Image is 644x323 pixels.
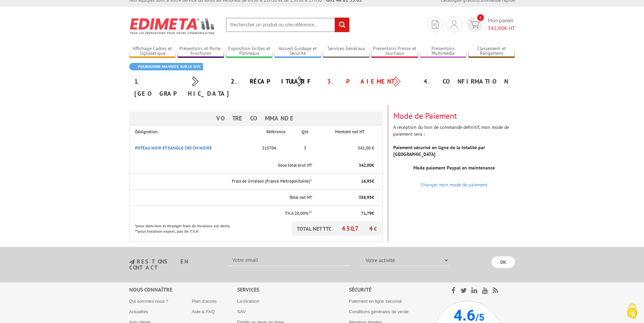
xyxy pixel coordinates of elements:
[421,182,488,188] a: Changer mon mode de paiement
[361,178,372,184] span: 16,95
[228,254,350,266] input: Votre email
[318,145,374,152] p: 342,00 €
[318,129,381,135] p: Montant net HT
[318,162,374,169] p: €
[620,300,644,323] button: Cookies (fenêtre modale)
[226,18,350,32] input: Rechercher un produit ou une référence...
[237,299,260,304] a: La livraison
[292,222,382,236] p: TOTAL NET TTC €
[129,158,313,174] th: Sous total brut HT
[135,222,237,234] p: *pour dom-tom et étranger frais de livraison sur devis **pour livraison export, pas de T.V.A
[135,145,212,151] a: POTEAU NOIR ET SANGLE 290 CM NOIRE
[413,165,495,171] b: Mode paiement Paypal en maintenance
[342,225,374,232] span: 430,74
[129,189,313,206] th: Total net HT
[359,194,372,200] span: 358,95
[129,309,148,314] a: Actualités
[318,194,374,201] p: €
[450,20,458,28] img: devis rapide
[335,18,349,32] input: rechercher
[129,14,216,39] img: Edimeta
[468,46,515,57] a: Classement et Rangement
[178,46,224,57] a: Présentoirs et Porte-brochures
[488,24,515,32] span: € HT
[323,46,370,57] a: Services Généraux
[129,63,203,70] a: Poursuivre ma visite sur le site
[129,259,135,265] img: newsletter.jpg
[129,112,383,125] h3: Votre Commande
[129,174,313,190] th: Frais de livraison (France Metropolitaine)*
[393,112,515,120] h3: Mode de Paiement
[318,178,374,185] p: €
[477,14,484,21] span: 1
[488,25,504,31] span: 342,00
[432,20,439,29] img: devis rapide
[349,309,408,314] a: Conditions générales de vente
[129,259,218,271] h3: restons en contact
[192,309,215,314] a: Aide & FAQ
[226,46,273,57] a: Exposition Grilles et Panneaux
[420,46,467,57] a: Présentoirs Multimédia
[237,309,246,314] a: SAV
[322,75,419,88] div: 3. Paiement
[129,46,176,57] a: Affichage Cadres et Signalétique
[129,75,226,100] div: 1. [GEOGRAPHIC_DATA]
[298,129,312,135] p: Qté
[419,75,515,88] div: 4. Confirmation
[129,299,169,304] a: Qui sommes nous ?
[624,303,641,320] img: Cookies (fenêtre modale)
[349,286,434,294] div: Sécurité
[135,210,312,217] p: T.V.A 20,00%**
[393,144,485,157] strong: Paiement sécurisé en ligne de la totalité par [GEOGRAPHIC_DATA]
[237,286,349,294] div: Services
[318,210,374,217] p: €
[361,210,372,216] span: 71,79
[298,145,312,152] p: 3
[129,286,237,294] div: Nous connaître
[488,17,515,32] span: Mon panier
[349,299,402,304] a: Paiement en ligne sécurisé
[491,256,515,268] input: OK
[274,46,321,57] a: Accueil Guidage et Sécurité
[135,129,254,135] p: Désignation
[465,17,515,32] a: devis rapide 1 Mon panier 342,00€ HT
[371,46,418,57] a: Présentoirs Presse et Journaux
[388,105,520,185] div: A réception du bon de commande définitif, mon mode de paiement sera :
[192,299,217,304] a: Plan d'accès
[231,77,312,85] a: 2. Récapitulatif
[470,21,480,28] img: devis rapide
[359,162,372,168] span: 342,00
[260,129,292,135] p: Référence
[260,142,292,155] p: 215704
